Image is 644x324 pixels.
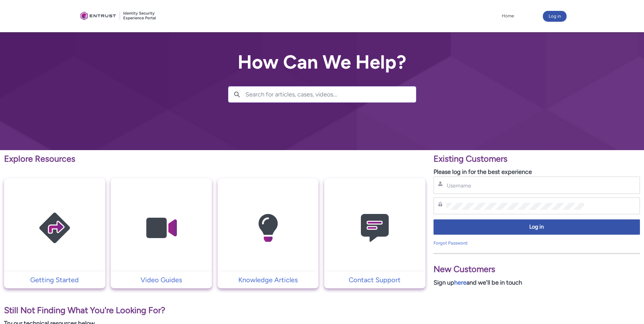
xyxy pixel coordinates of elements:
a: Knowledge Articles [218,275,319,285]
p: Getting Started [7,275,102,285]
img: Knowledge Articles [236,192,300,265]
button: Log in [434,219,640,235]
span: Log in [438,223,636,231]
input: Username [446,182,585,189]
p: Sign up and we'll be in touch [434,278,640,287]
img: Video Guides [129,192,194,265]
input: Search for articles, cases, videos... [245,87,416,102]
a: here [454,279,466,286]
button: Search [228,87,245,102]
p: Contact Support [328,275,422,285]
p: Please log in for the best experience [434,167,640,177]
h2: How Can We Help? [228,52,416,73]
p: Knowledge Articles [221,275,315,285]
a: Forgot Password [434,240,467,246]
button: Log in [543,11,567,22]
a: Video Guides [111,275,212,285]
p: Explore Resources [4,152,425,165]
a: Getting Started [4,275,105,285]
a: Contact Support [324,275,425,285]
p: New Customers [434,263,640,276]
img: Getting Started [22,192,87,265]
p: Video Guides [114,275,208,285]
a: Home [500,11,516,21]
p: Existing Customers [434,152,640,165]
p: Still Not Finding What You're Looking For? [4,304,425,317]
img: Contact Support [343,192,407,265]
